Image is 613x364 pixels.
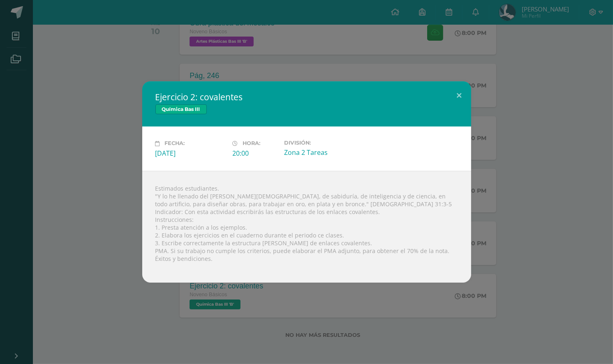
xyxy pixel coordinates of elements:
[165,141,185,147] span: Fecha:
[233,149,278,158] div: 20:00
[142,171,471,283] div: Estimados estudiantes. "Y lo he llenado del [PERSON_NAME][DEMOGRAPHIC_DATA], de sabiduría, de int...
[243,141,261,147] span: Hora:
[155,104,207,114] span: Química Bas III
[284,148,355,157] div: Zona 2 Tareas
[284,140,355,146] label: División:
[155,91,458,103] h2: Ejercicio 2: covalentes
[448,81,471,109] button: Close (Esc)
[155,149,226,158] div: [DATE]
